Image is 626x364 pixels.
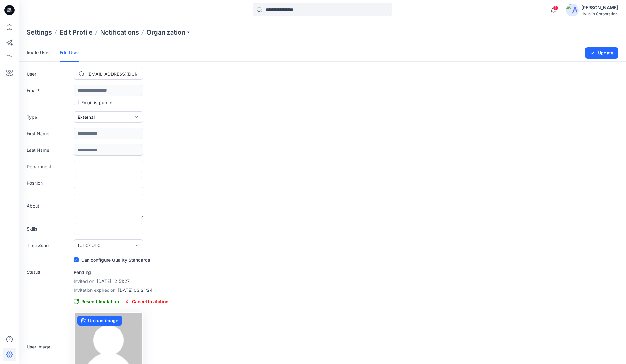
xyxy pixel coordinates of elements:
[74,298,119,305] span: Resend Invitation
[27,114,71,120] label: Type
[27,180,71,186] label: Position
[60,44,79,62] a: Edit User
[27,242,71,249] label: Time Zone
[74,286,169,294] p: [DATE] 03:21:24
[27,226,71,232] label: Skills
[78,114,95,120] span: External
[78,242,101,249] span: (UTC) UTC
[74,287,117,293] span: Invitation expires on:
[74,269,169,276] p: Pending
[585,47,618,59] button: Update
[74,278,95,284] span: Invited on:
[74,99,112,106] label: Email is public
[74,239,143,251] button: (UTC) UTC
[553,5,558,10] span: 1
[27,130,71,137] label: First Name
[60,28,93,37] a: Edit Profile
[27,343,71,350] label: User Image
[74,278,169,285] p: [DATE] 12:51:27
[27,269,71,275] label: Status
[27,147,71,153] label: Last Name
[27,71,71,77] label: User
[74,256,150,264] label: Can configure Quality Standards
[581,11,618,16] div: Hyunjin Corporation
[124,298,169,305] span: Cancel Invitation
[77,316,122,326] label: Upload image
[100,28,139,37] a: Notifications
[27,87,71,94] label: Email
[566,4,579,16] img: avatar
[27,163,71,170] label: Department
[74,111,143,123] button: External
[27,44,50,61] a: Invite User
[27,202,71,209] label: About
[581,4,618,11] div: [PERSON_NAME]
[27,28,52,37] p: Settings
